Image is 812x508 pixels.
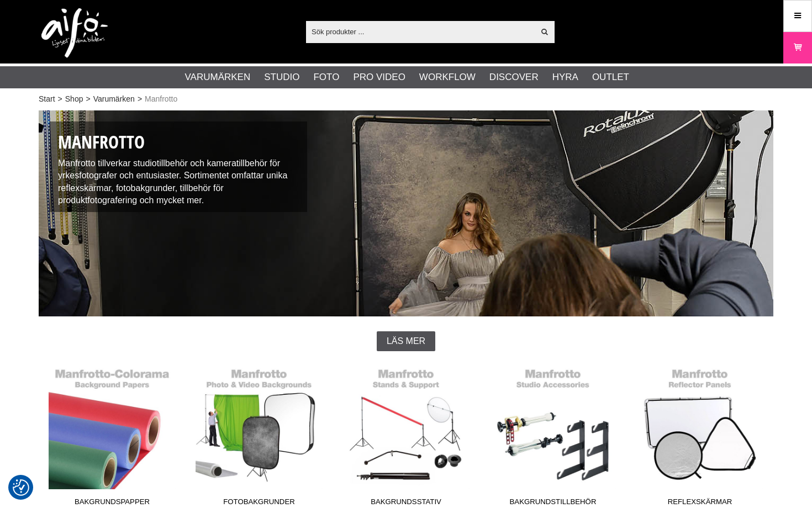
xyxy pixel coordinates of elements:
img: logo.png [41,8,108,58]
h1: Manfrotto [58,130,299,155]
a: Workflow [419,70,476,84]
a: Start [39,93,55,105]
div: Manfrotto tillverkar studiotillbehör och kameratillbehör för yrkesfotografer och entusiaster. Sor... [50,121,307,212]
a: Foto [313,70,339,84]
a: Discover [489,70,539,84]
span: > [138,93,142,105]
a: Studio [264,70,299,84]
span: Manfrotto [145,93,177,105]
a: Varumärken [93,93,135,105]
button: Samtyckesinställningar [13,478,29,498]
span: > [58,93,62,105]
span: Läs mer [387,336,425,346]
input: Sök produkter ... [306,23,534,40]
span: > [86,93,90,105]
a: Hyra [552,70,578,84]
a: Outlet [592,70,629,84]
img: Studio och kameratillbehör Manfrotto [39,110,773,316]
img: Revisit consent button [13,479,29,496]
a: Shop [65,93,83,105]
a: Pro Video [353,70,405,84]
a: Varumärken [185,70,251,84]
